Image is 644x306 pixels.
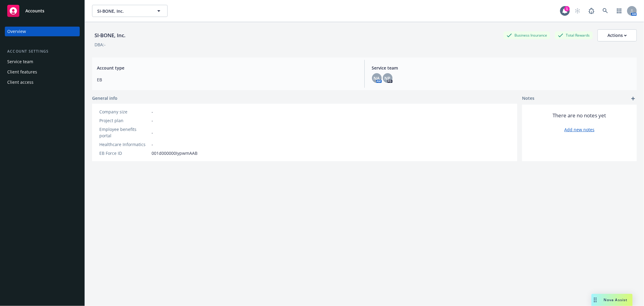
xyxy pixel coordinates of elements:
div: SI-BONE, Inc. [92,31,128,39]
span: Accounts [25,8,44,13]
a: add [630,95,637,102]
span: General info [92,95,117,101]
span: 001d000000IypwmAAB [152,150,197,156]
span: EB [97,76,357,83]
span: - [152,109,153,115]
button: Nova Assist [591,294,633,306]
button: SI-BONE, Inc. [92,5,168,17]
div: Company size [99,109,149,115]
span: Account type [97,65,357,71]
div: Total Rewards [555,31,593,39]
span: There are no notes yet [553,112,606,119]
a: Service team [5,57,80,67]
div: 1 [564,6,570,11]
div: EB Force ID [99,150,149,156]
a: Search [599,5,611,17]
a: Switch app [613,5,625,17]
span: Nova Assist [604,297,628,302]
div: Business Insurance [504,31,550,39]
span: SI-BONE, Inc. [97,8,149,14]
a: Client features [5,67,80,77]
div: Employee benefits portal [99,126,149,139]
button: Actions [598,29,637,41]
a: Report a Bug [585,5,598,17]
div: Drag to move [591,294,599,306]
a: Start snowing [572,5,584,17]
div: Project plan [99,117,149,124]
span: NA [374,75,380,81]
div: DBA: - [95,41,106,48]
span: Notes [522,95,534,102]
a: Client access [5,77,80,87]
a: Overview [5,27,80,36]
span: - [152,141,153,148]
div: Actions [607,30,627,41]
div: Healthcare Informatics [99,141,149,148]
span: - [152,129,153,136]
div: Account settings [5,48,80,54]
div: Overview [7,27,26,36]
div: Client features [7,67,37,77]
div: Client access [7,77,34,87]
a: Accounts [5,2,80,19]
div: Service team [7,57,33,67]
span: Service team [372,65,632,71]
a: Add new notes [564,126,594,133]
span: NP [385,75,391,81]
span: - [152,117,153,124]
